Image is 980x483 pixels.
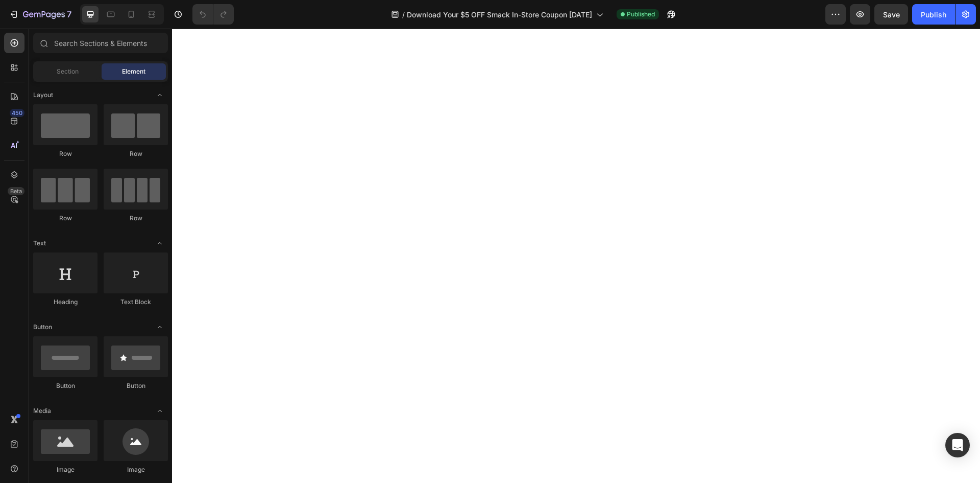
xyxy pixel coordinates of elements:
[33,297,97,307] div: Heading
[33,33,168,53] input: Search Sections & Elements
[152,403,168,419] span: Toggle open
[33,406,51,416] span: Media
[152,319,168,335] span: Toggle open
[33,90,53,100] span: Layout
[104,381,168,390] div: Button
[33,465,97,474] div: Image
[152,235,168,251] span: Toggle open
[33,149,97,158] div: Row
[945,433,970,457] div: Open Intercom Messenger
[122,67,145,76] span: Element
[627,10,655,19] span: Published
[33,239,46,248] span: Text
[104,465,168,474] div: Image
[67,8,71,20] p: 7
[33,323,52,332] span: Button
[57,67,79,76] span: Section
[104,214,168,223] div: Row
[921,9,946,20] div: Publish
[192,4,234,25] div: Undo/Redo
[104,297,168,307] div: Text Block
[407,9,592,20] span: Download Your $5 OFF Smack In-Store Coupon [DATE]
[912,4,955,25] button: Publish
[883,10,900,19] span: Save
[104,149,168,158] div: Row
[4,4,76,25] button: 7
[172,29,980,483] iframe: Design area
[152,87,168,103] span: Toggle open
[874,4,908,25] button: Save
[402,9,405,20] span: /
[8,187,24,195] div: Beta
[10,109,24,117] div: 450
[33,381,97,390] div: Button
[33,214,97,223] div: Row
